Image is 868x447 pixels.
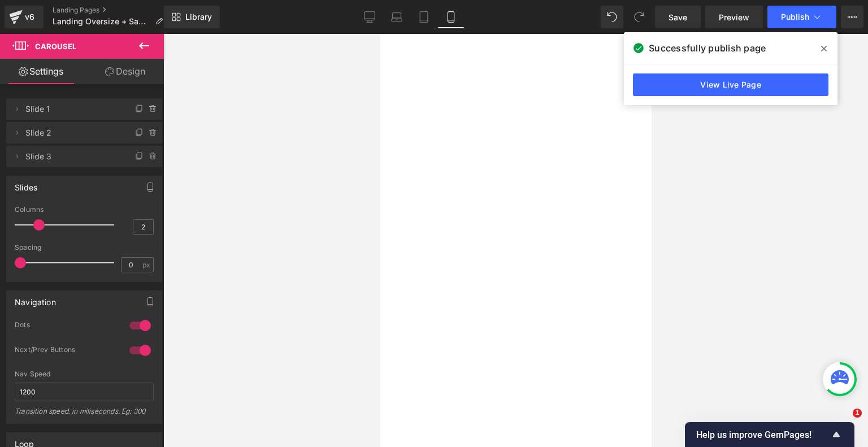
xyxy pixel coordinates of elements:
div: Spacing [15,244,154,251]
div: Transition speed. in miliseconds. Eg: 300 [15,407,154,423]
button: More [841,6,863,28]
a: Landing Pages [53,6,172,15]
span: Library [185,12,212,22]
span: Landing Oversize + Samba [53,17,150,26]
div: Nav Speed [15,370,154,378]
a: Tablet [410,6,437,28]
span: Preview [719,11,749,23]
span: Save [669,11,687,23]
span: Publish [781,12,809,21]
span: Slide 1 [25,98,120,120]
a: Laptop [383,6,410,28]
a: Mobile [437,6,465,28]
div: Slides [15,176,37,192]
a: New Library [164,6,220,28]
a: Design [84,59,166,84]
div: Navigation [15,291,56,307]
a: View Live Page [633,73,828,96]
div: v6 [23,10,37,24]
div: Dots [15,320,118,332]
div: Next/Prev Buttons [15,345,118,357]
a: v6 [5,6,44,28]
button: Publish [767,6,836,28]
button: Redo [628,6,650,28]
span: Carousel [35,42,76,51]
span: 1 [853,409,862,418]
a: Desktop [356,6,383,28]
div: Columns [15,206,154,214]
span: px [142,261,152,268]
span: Successfully publish page [649,41,766,55]
a: Preview [705,6,763,28]
span: Help us improve GemPages! [696,429,830,440]
span: Slide 2 [25,122,120,144]
button: Undo [601,6,623,28]
iframe: Intercom live chat [830,409,857,436]
span: Slide 3 [25,146,120,167]
button: Show survey - Help us improve GemPages! [696,428,843,441]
